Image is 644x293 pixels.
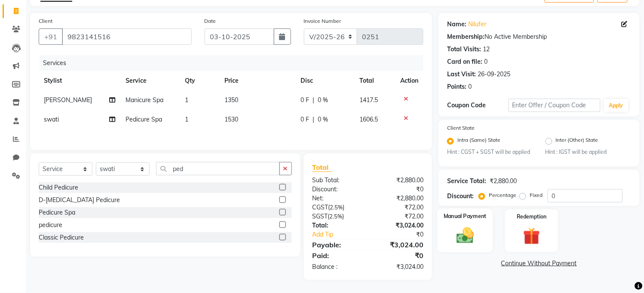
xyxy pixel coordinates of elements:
[301,115,310,124] span: 0 F
[359,115,378,123] span: 1606.5
[368,250,430,261] div: ₹0
[444,212,487,221] label: Manual Payment
[447,57,482,66] div: Card on file:
[44,115,59,123] span: swati
[306,185,368,194] div: Discount:
[447,20,466,29] div: Name:
[468,20,486,29] a: Nilufer
[447,192,474,201] div: Discount:
[556,136,598,146] label: Inter (Other) State
[489,191,516,199] label: Percentage
[354,71,395,90] th: Total
[457,136,500,146] label: Intra (Same) State
[368,185,430,194] div: ₹0
[313,163,332,172] span: Total
[126,115,162,123] span: Pedicure Spa
[62,28,192,45] input: Search by Name/Mobile/Email/Code
[39,233,84,242] div: Classic Pedicure
[530,191,543,199] label: Fixed
[306,176,368,185] div: Sub Total:
[156,162,280,175] input: Search or Scan
[447,32,631,41] div: No Active Membership
[313,203,328,211] span: CGST
[120,71,180,90] th: Service
[447,101,509,110] div: Coupon Code
[185,96,188,104] span: 1
[368,203,430,212] div: ₹72.00
[44,96,92,104] span: [PERSON_NAME]
[368,262,430,271] div: ₹3,024.00
[39,17,52,25] label: Client
[447,148,533,156] small: Hint : CGST + SGST will be applied
[483,45,490,54] div: 12
[306,240,368,250] div: Payable:
[306,203,368,212] div: ( )
[318,96,328,105] span: 0 %
[368,212,430,221] div: ₹72.00
[359,96,378,104] span: 1417.5
[313,115,315,124] span: |
[313,212,328,220] span: SGST
[219,71,296,90] th: Price
[318,115,328,124] span: 0 %
[440,259,638,268] a: Continue Without Payment
[468,82,472,91] div: 0
[40,55,430,71] div: Services
[306,262,368,271] div: Balance :
[447,177,486,186] div: Service Total:
[296,71,355,90] th: Disc
[306,194,368,203] div: Net:
[39,208,75,217] div: Pedicure Spa
[224,115,238,123] span: 1530
[368,221,430,230] div: ₹3,024.00
[330,213,343,220] span: 2.5%
[447,82,466,91] div: Points:
[604,99,629,112] button: Apply
[395,71,423,90] th: Action
[313,96,315,105] span: |
[447,32,485,41] div: Membership:
[304,17,341,25] label: Invoice Number
[306,250,368,261] div: Paid:
[180,71,219,90] th: Qty
[517,213,546,221] label: Redemption
[368,194,430,203] div: ₹2,880.00
[447,70,476,79] div: Last Visit:
[126,96,163,104] span: Manicure Spa
[224,96,238,104] span: 1350
[378,230,430,239] div: ₹0
[306,212,368,221] div: ( )
[301,96,310,105] span: 0 F
[185,115,188,123] span: 1
[490,177,517,186] div: ₹2,880.00
[39,196,120,205] div: D-[MEDICAL_DATA] Pedicure
[451,226,480,246] img: _cash.svg
[330,204,343,211] span: 2.5%
[447,124,475,132] label: Client State
[368,176,430,185] div: ₹2,880.00
[306,230,378,239] a: Add Tip
[39,221,62,230] div: pedicure
[509,99,601,112] input: Enter Offer / Coupon Code
[306,221,368,230] div: Total:
[39,28,63,45] button: +91
[39,71,120,90] th: Stylist
[447,45,481,54] div: Total Visits:
[518,226,545,246] img: _gift.svg
[368,240,430,250] div: ₹3,024.00
[484,57,488,66] div: 0
[39,183,78,192] div: Child Pedicure
[205,17,216,25] label: Date
[478,70,510,79] div: 26-09-2025
[546,148,631,156] small: Hint : IGST will be applied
